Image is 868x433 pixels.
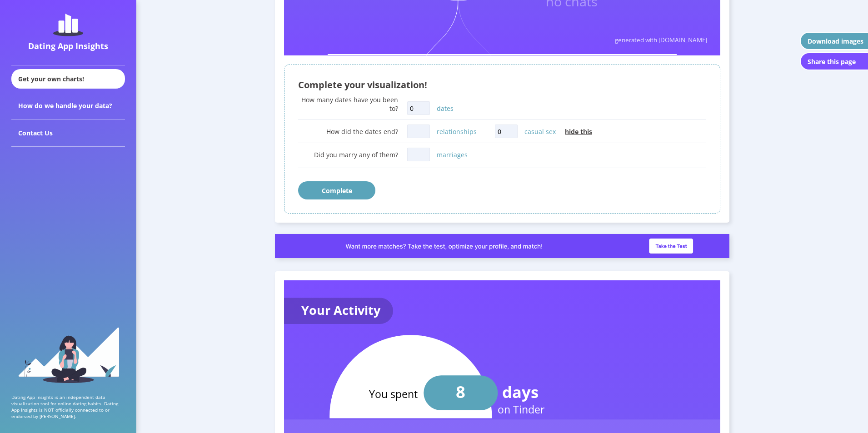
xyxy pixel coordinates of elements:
text: generated with [DOMAIN_NAME] [615,36,707,44]
button: Download images [800,32,868,50]
text: 8 [456,381,465,403]
button: Complete [298,181,375,199]
label: casual sex [524,127,556,136]
div: Contact Us [11,119,125,147]
div: Download images [808,37,863,45]
text: Your Activity [301,302,381,319]
div: How did the dates end? [298,127,398,136]
img: sidebar_girl.91b9467e.svg [17,326,120,383]
div: Dating App Insights [14,40,123,51]
text: You spent [369,387,418,402]
div: How do we handle your data? [11,92,125,119]
img: dating-app-insights-logo.5abe6921.svg [53,14,83,36]
text: on Tinder [498,402,545,417]
p: Dating App Insights is an independent data visualization tool for online dating habits. Dating Ap... [11,394,125,419]
label: marriages [437,150,468,159]
label: dates [437,104,454,113]
button: Share this page [800,52,868,70]
div: Share this page [808,57,856,66]
img: roast_slim_banner.a2e79667.png [275,234,729,258]
span: hide this [565,127,592,136]
label: relationships [437,127,477,136]
div: How many dates have you been to? [298,95,398,113]
text: days [502,382,539,403]
div: Complete your visualization! [298,79,706,91]
div: Did you marry any of them? [298,150,398,159]
div: Get your own charts! [11,69,125,89]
